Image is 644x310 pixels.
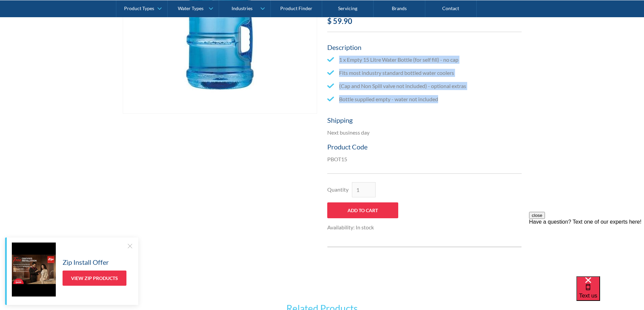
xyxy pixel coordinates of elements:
iframe: podium webchat widget bubble [576,276,644,310]
li: Bottle supplied empty - water not included [327,95,522,103]
div: Water Types [178,5,204,11]
h5: Zip Install Offer [63,257,109,267]
input: Add to Cart [327,202,398,218]
label: Quantity [327,186,349,194]
h5: Description [327,42,522,52]
div: Industries [232,5,253,11]
iframe: podium webchat widget prompt [529,212,644,285]
div: Product Types [124,5,154,11]
p: Next business day [327,129,522,137]
div: Availability: In stock [327,223,398,231]
li: (Cap and Non Spill valve not included) - optional extras [327,82,522,90]
a: View Zip Products [63,271,126,286]
img: Zip Install Offer [12,243,56,297]
li: 1 x Empty 15 Litre Water Bottle (for self fill) - no cap [327,56,522,64]
li: Fits most industry standard bottled water coolers [327,69,522,77]
h5: Shipping [327,115,522,125]
h5: Product Code [327,142,522,152]
div: $ 59.90 [327,16,522,27]
p: PBOT15 [327,155,522,163]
